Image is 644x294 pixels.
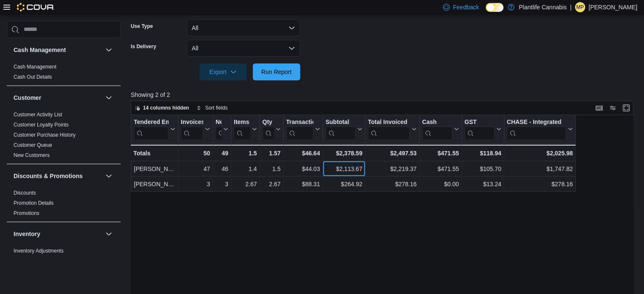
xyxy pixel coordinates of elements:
[187,40,300,57] button: All
[205,63,242,80] span: Export
[134,118,169,140] div: Tendered Employee
[507,179,573,189] div: $278.16
[131,43,156,50] label: Is Delivery
[507,118,573,140] button: CHASE - Integrated
[368,179,416,189] div: $278.16
[253,63,300,80] button: Run Report
[131,103,193,113] button: 14 columns hidden
[14,112,62,118] a: Customer Activity List
[464,148,501,158] div: $118.94
[133,148,175,158] div: Totals
[199,63,247,80] button: Export
[325,164,362,174] div: $2,113.67
[234,148,257,158] div: 1.5
[134,164,175,174] div: [PERSON_NAME]
[181,118,203,126] div: Invoices Sold
[14,258,83,264] a: Inventory by Product Historical
[507,148,573,158] div: $2,025.98
[205,104,227,111] span: Sort fields
[368,118,409,126] div: Total Invoiced
[7,188,121,222] div: Discounts & Promotions
[234,118,257,140] button: Items Per Transaction
[131,91,638,99] p: Showing 2 of 2
[422,179,459,189] div: $0.00
[14,93,41,102] h3: Customer
[325,118,362,140] button: Subtotal
[422,118,452,140] div: Cash
[422,148,459,158] div: $471.55
[131,23,153,30] label: Use Type
[14,46,102,54] button: Cash Management
[14,46,66,54] h3: Cash Management
[14,172,102,180] button: Discounts & Promotions
[181,118,210,140] button: Invoices Sold
[181,179,210,189] div: 3
[368,148,416,158] div: $2,497.53
[7,62,121,85] div: Cash Management
[262,164,280,174] div: 1.5
[422,164,459,174] div: $471.55
[486,3,503,12] input: Dark Mode
[104,171,114,181] button: Discounts & Promotions
[14,200,54,206] span: Promotion Details
[286,179,320,189] div: $88.31
[14,74,52,80] a: Cash Out Details
[14,132,76,138] span: Customer Purchase History
[181,148,210,158] div: 50
[576,2,584,12] span: MP
[14,210,39,217] span: Promotions
[368,118,409,140] div: Total Invoiced
[193,103,231,113] button: Sort fields
[216,118,228,140] button: Net Sold
[216,118,221,126] div: Net Sold
[14,230,40,238] h3: Inventory
[216,118,221,140] div: Net Sold
[14,172,83,180] h3: Discounts & Promotions
[14,248,64,254] a: Inventory Adjustments
[325,118,355,126] div: Subtotal
[286,118,320,140] button: Transaction Average
[464,118,501,140] button: GST
[519,2,567,12] p: Plantlife Cannabis
[262,118,280,140] button: Qty Per Transaction
[286,164,320,174] div: $44.03
[464,118,495,140] div: GST
[262,118,274,126] div: Qty Per Transaction
[453,3,479,11] span: Feedback
[594,103,604,113] button: Keyboard shortcuts
[570,2,572,12] p: |
[14,230,102,238] button: Inventory
[262,179,280,189] div: 2.67
[286,118,313,126] div: Transaction Average
[621,103,631,113] button: Enter fullscreen
[234,164,257,174] div: 1.4
[261,68,292,76] span: Run Report
[14,190,36,196] span: Discounts
[14,121,69,128] span: Customer Loyalty Points
[181,164,210,174] div: 47
[134,118,175,140] button: Tendered Employee
[181,118,203,140] div: Invoices Sold
[216,148,228,158] div: 49
[14,74,52,80] span: Cash Out Details
[14,63,56,70] span: Cash Management
[234,118,250,140] div: Items Per Transaction
[575,2,585,12] div: Melissa Pettitt
[14,142,52,148] a: Customer Queue
[325,148,362,158] div: $2,378.59
[216,164,228,174] div: 46
[14,210,39,216] a: Promotions
[507,118,566,126] div: CHASE - Integrated
[368,164,416,174] div: $2,219.37
[14,64,56,70] a: Cash Management
[464,179,501,189] div: $13.24
[234,118,250,126] div: Items Per Transaction
[14,152,50,158] a: New Customers
[286,148,320,158] div: $46.64
[14,258,83,264] span: Inventory by Product Historical
[14,132,76,138] a: Customer Purchase History
[216,179,228,189] div: 3
[464,164,501,174] div: $105.70
[134,118,169,126] div: Tendered Employee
